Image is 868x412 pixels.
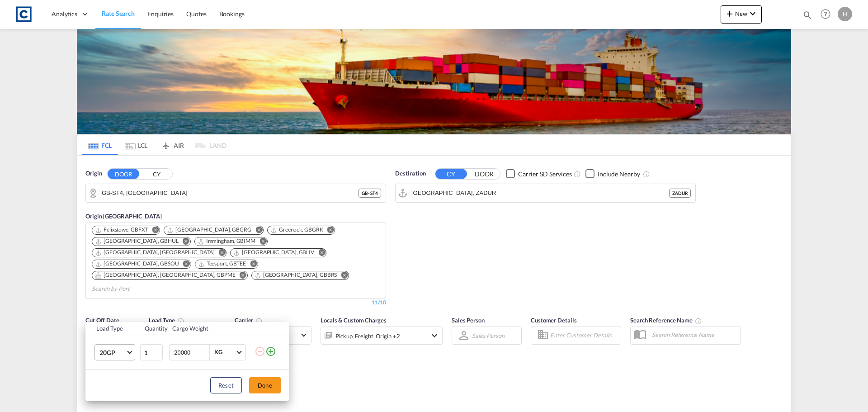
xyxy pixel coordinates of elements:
[99,348,126,357] span: 20GP
[214,348,222,355] div: KG
[210,377,242,393] button: Reset
[265,346,276,357] md-icon: icon-plus-circle-outline
[173,345,209,360] input: Enter Weight
[255,346,265,357] md-icon: icon-minus-circle-outline
[139,322,167,335] th: Quantity
[85,322,139,335] th: Load Type
[140,344,163,360] input: Qty
[249,377,281,393] button: Done
[94,344,135,360] md-select: Choose: 20GP
[172,324,249,332] div: Cargo Weight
